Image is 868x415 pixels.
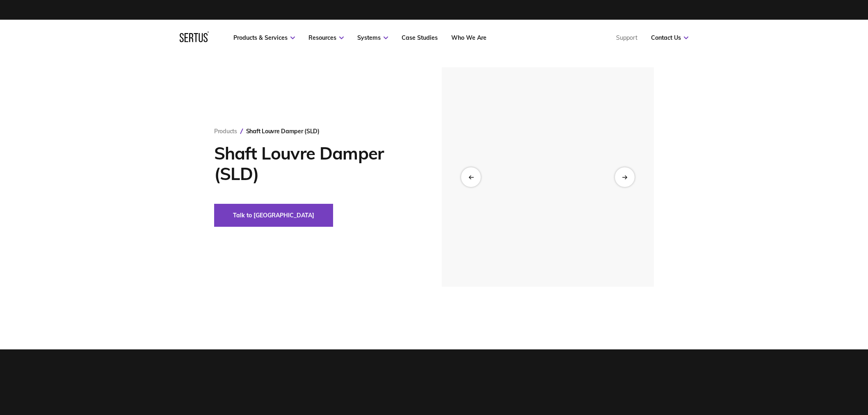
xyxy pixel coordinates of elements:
a: Who We Are [451,34,487,41]
a: Products & Services [233,34,295,41]
a: Resources [308,34,344,41]
button: Talk to [GEOGRAPHIC_DATA] [214,204,333,227]
a: Contact Us [651,34,688,41]
a: Products [214,128,237,135]
a: Support [616,34,637,41]
h1: Shaft Louvre Damper (SLD) [214,143,417,184]
a: Case Studies [402,34,438,41]
a: Systems [357,34,388,41]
